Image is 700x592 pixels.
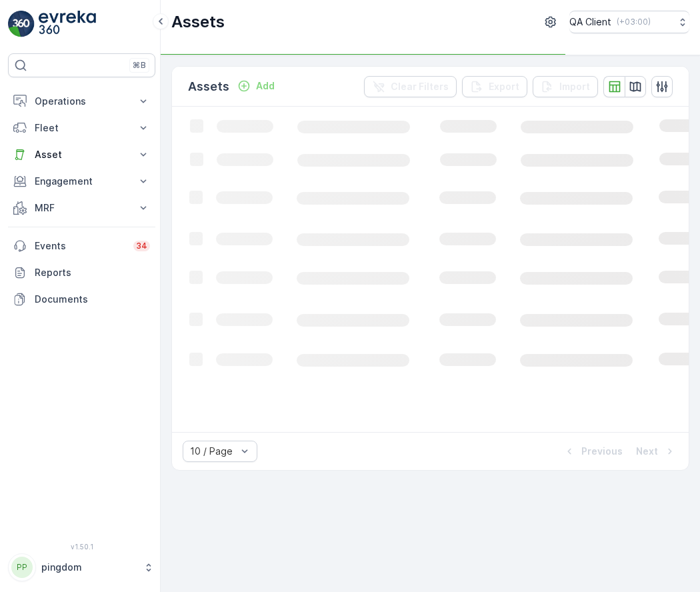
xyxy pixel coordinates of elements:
button: Export [462,76,527,97]
p: Next [636,445,658,458]
p: Import [559,80,590,93]
p: Export [489,80,519,93]
button: Import [533,76,598,97]
p: Previous [581,445,623,458]
p: Assets [188,77,229,96]
button: Engagement [8,168,155,195]
button: QA Client(+03:00) [569,11,689,33]
button: MRF [8,195,155,221]
button: Operations [8,88,155,115]
button: Next [635,443,678,459]
a: Events34 [8,233,155,259]
a: Reports [8,259,155,286]
p: ( +03:00 ) [617,17,651,27]
p: Reports [35,266,150,279]
button: Fleet [8,115,155,141]
p: ⌘B [133,60,146,71]
p: Events [35,239,125,253]
p: Clear Filters [391,80,449,93]
p: Engagement [35,175,129,188]
button: Asset [8,141,155,168]
span: v 1.50.1 [8,543,155,551]
p: Assets [171,11,225,33]
button: Previous [561,443,624,459]
p: Fleet [35,121,129,135]
p: Documents [35,293,150,306]
p: Add [256,79,275,93]
p: QA Client [569,15,611,29]
p: pingdom [41,561,137,574]
img: logo_light-DOdMpM7g.png [39,11,96,37]
button: Add [232,78,280,94]
p: Asset [35,148,129,161]
p: MRF [35,201,129,215]
div: PP [11,557,33,578]
p: Operations [35,95,129,108]
p: 34 [136,241,147,251]
button: Clear Filters [364,76,457,97]
button: PPpingdom [8,553,155,581]
img: logo [8,11,35,37]
a: Documents [8,286,155,313]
